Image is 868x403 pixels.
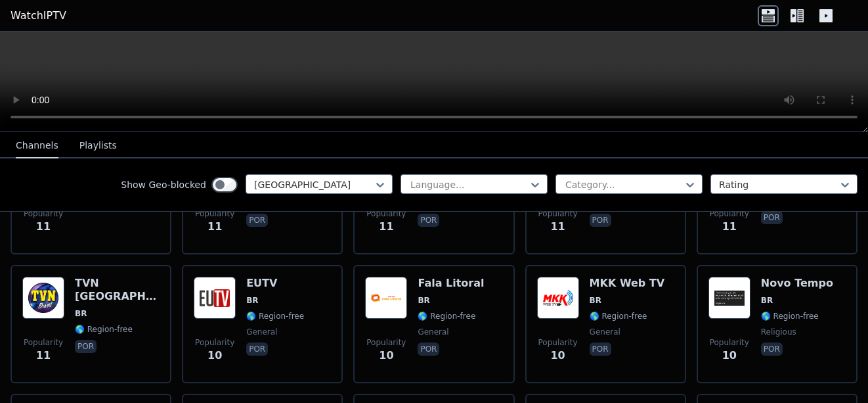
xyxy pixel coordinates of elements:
span: Popularity [195,208,234,219]
span: Popularity [195,337,234,348]
button: Playlists [79,133,117,158]
p: por [246,343,268,356]
span: 11 [207,219,222,235]
span: 🌎 Region-free [590,311,647,321]
img: TVN Brasil [22,277,64,319]
span: Popularity [710,337,749,348]
span: 10 [379,348,393,364]
span: BR [418,295,429,306]
span: BR [761,295,773,306]
label: Show Geo-blocked [121,178,206,191]
span: Popularity [538,337,578,348]
p: por [246,214,268,227]
p: por [761,211,783,224]
p: por [418,214,439,227]
span: 10 [722,348,737,364]
h6: MKK Web TV [590,277,665,290]
span: 11 [379,219,393,235]
span: Popularity [366,208,406,219]
span: BR [246,295,258,306]
h6: Novo Tempo [761,277,833,290]
span: 🌎 Region-free [75,324,133,335]
p: por [75,340,97,353]
span: 🌎 Region-free [761,311,819,321]
button: Channels [16,133,58,158]
span: general [246,327,277,337]
span: BR [590,295,601,306]
p: por [418,343,439,356]
span: general [590,327,620,337]
a: WatchIPTV [11,8,66,24]
span: 11 [36,348,51,364]
span: religious [761,327,796,337]
span: 11 [36,219,51,235]
span: general [418,327,448,337]
span: BR [75,308,87,319]
h6: EUTV [246,277,304,290]
p: por [761,343,783,356]
h6: Fala Litoral [418,277,484,290]
p: por [590,343,611,356]
img: Novo Tempo [708,277,750,319]
img: EUTV [194,277,236,319]
span: Popularity [24,208,63,219]
span: Popularity [24,337,63,348]
span: 11 [550,219,565,235]
span: 11 [722,219,737,235]
span: 10 [550,348,565,364]
p: por [590,214,611,227]
h6: TVN [GEOGRAPHIC_DATA] [75,277,160,303]
span: 🌎 Region-free [246,311,304,321]
img: MKK Web TV [537,277,579,319]
span: Popularity [538,208,578,219]
img: Fala Litoral [365,277,407,319]
span: Popularity [366,337,406,348]
span: 🌎 Region-free [418,311,475,321]
span: Popularity [710,208,749,219]
span: 10 [207,348,222,364]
